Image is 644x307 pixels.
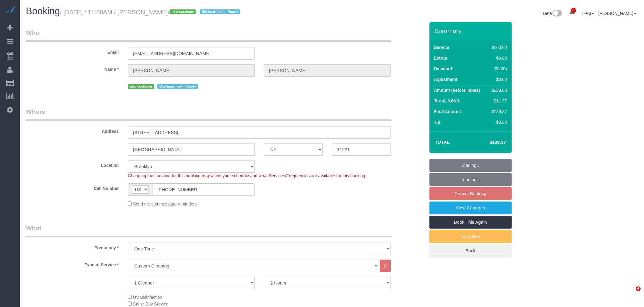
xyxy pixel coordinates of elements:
div: $0.00 [489,76,507,82]
label: Type of Service * [21,260,123,268]
div: $128.00 [489,87,507,93]
label: Name * [21,64,123,72]
legend: Who [26,28,391,42]
input: First Name [128,64,255,77]
a: Back [429,244,512,257]
div: $0.00 [489,55,507,61]
input: Cell Number [152,183,255,196]
input: Email [128,47,255,60]
a: View Changes [429,202,512,214]
input: Last Name [264,64,391,77]
label: Tip [434,119,440,125]
a: Help [582,11,594,16]
label: Frequency * [21,243,123,251]
span: new customer [128,84,154,89]
label: Adjustment [434,76,457,82]
label: Email [21,47,123,55]
span: Same Day Service [133,302,168,306]
div: $160.00 [489,44,507,50]
label: Address [21,126,123,134]
label: Final Amount [434,109,461,115]
small: / [DATE] / 11:00AM / [PERSON_NAME] [60,9,242,16]
h3: Summary [434,27,509,34]
span: 10 [571,8,576,13]
span: Booking [26,6,60,16]
input: Zip Code [332,143,390,156]
a: Beta [543,11,562,16]
legend: Where [26,107,391,121]
div: ($0.00) [489,66,507,72]
input: City [128,143,255,156]
span: / [168,9,242,16]
span: Changing the Location for this booking may affect your schedule and what Services/Frequencies are... [128,173,366,178]
span: Big Apartment - Hourly [157,84,198,89]
strong: Total [435,140,450,145]
label: Tax @ 8.88% [434,98,460,104]
img: Automaid Logo [4,6,16,15]
a: Book This Again [429,216,512,229]
h4: $139.37 [471,140,506,145]
label: Cell Number [21,183,123,191]
span: UV Disinfection [133,295,162,300]
div: $11.37 [489,98,507,104]
span: 4 [636,286,641,291]
iframe: Intercom live chat [623,286,638,301]
span: Send me text message reminders [133,202,197,206]
label: Service [434,44,449,50]
div: $139.37 [489,109,507,115]
img: New interface [552,10,562,18]
div: $0.00 [489,119,507,125]
legend: What [26,224,391,237]
span: Big Apartment - Hourly [200,9,240,14]
label: Discount [434,66,452,72]
a: [PERSON_NAME] [598,11,636,16]
label: Extras [434,55,447,61]
span: new customer [170,9,196,14]
label: Location [21,160,123,168]
label: Amount (before Taxes) [434,87,480,93]
a: 10 [566,6,578,19]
